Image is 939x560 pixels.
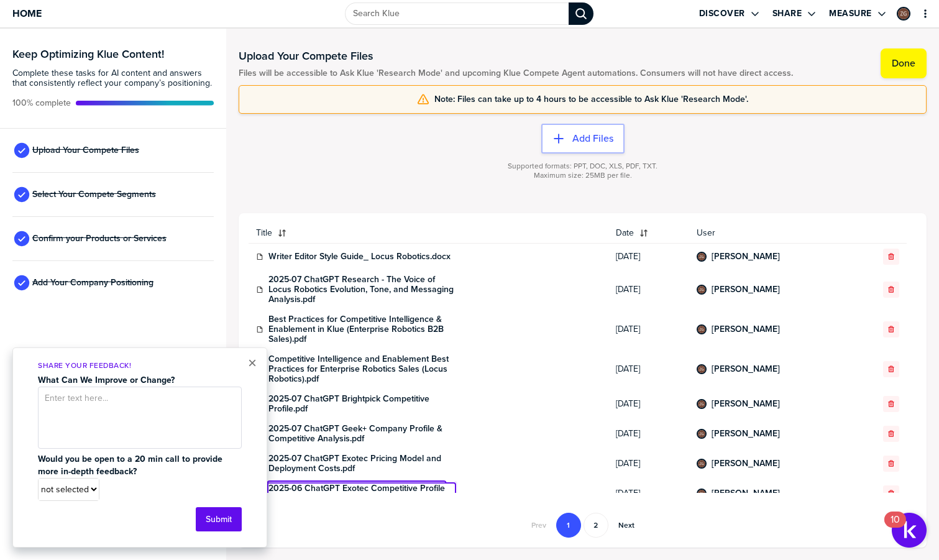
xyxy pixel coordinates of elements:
[697,489,707,498] div: Zaven Gabriel
[712,364,780,374] a: [PERSON_NAME]
[892,513,927,548] button: Open Resource Center, 10 new notifications
[712,252,780,262] a: [PERSON_NAME]
[616,489,682,498] span: [DATE]
[268,354,455,384] a: Competitive Intelligence and Enablement Best Practices for Enterprise Robotics Sales (Locus Robot...
[698,400,705,408] img: 6d8caa2a22e3dca0a2daee4e1ad83dab-sml.png
[434,94,748,104] span: Note: Files can take up to 4 hours to be accessible to Ask Klue 'Research Mode'.
[38,360,242,371] p: Share Your Feedback!
[32,234,167,244] span: Confirm your Products or Services
[772,8,802,19] label: Share
[523,513,643,538] nav: Pagination Navigation
[616,228,634,238] span: Date
[12,8,42,19] span: Home
[534,171,632,180] span: Maximum size: 25MB per file.
[38,452,225,478] strong: Would you be open to a 20 min call to provide more in-depth feedback?
[891,520,900,536] div: 10
[268,424,455,444] a: 2025-07 ChatGPT Geek+ Company Profile & Competitive Analysis.pdf
[699,8,745,19] label: Discover
[616,285,682,295] span: [DATE]
[345,2,569,25] input: Search Klue
[712,489,780,498] a: [PERSON_NAME]
[698,490,705,497] img: 6d8caa2a22e3dca0a2daee4e1ad83dab-sml.png
[12,68,214,88] span: Complete these tasks for AI content and answers that consistently reflect your company’s position...
[697,429,707,439] div: Zaven Gabriel
[569,2,593,25] div: Search Klue
[508,162,657,171] span: Supported formats: PPT, DOC, XLS, PDF, TXT.
[611,513,642,538] button: Go to next page
[268,314,455,344] a: Best Practices for Competitive Intelligence & Enablement in Klue (Enterprise Robotics B2B Sales).pdf
[196,507,242,531] button: Submit
[268,252,451,262] a: Writer Editor Style Guide_ Locus Robotics.docx
[697,399,707,409] div: Zaven Gabriel
[898,8,909,19] img: 6d8caa2a22e3dca0a2daee4e1ad83dab-sml.png
[712,399,780,409] a: [PERSON_NAME]
[698,460,705,467] img: 6d8caa2a22e3dca0a2daee4e1ad83dab-sml.png
[697,459,707,469] div: Zaven Gabriel
[712,429,780,439] a: [PERSON_NAME]
[698,365,705,373] img: 6d8caa2a22e3dca0a2daee4e1ad83dab-sml.png
[572,132,613,145] label: Add Files
[38,374,175,387] strong: What Can We Improve or Change?
[584,513,608,538] button: Go to page 2
[256,228,272,238] span: Title
[712,459,780,469] a: [PERSON_NAME]
[268,275,455,305] a: 2025-07 ChatGPT Research - The Voice of Locus Robotics Evolution, Tone, and Messaging Analysis.pdf
[32,190,156,200] span: Select Your Compete Segments
[268,484,455,503] a: 2025-06 ChatGPT Exotec Competitive Profile (updated).pdf
[712,324,780,334] a: [PERSON_NAME]
[892,57,915,70] label: Done
[698,430,705,438] img: 6d8caa2a22e3dca0a2daee4e1ad83dab-sml.png
[616,429,682,439] span: [DATE]
[524,513,554,538] button: Go to previous page
[697,364,707,374] div: Zaven Gabriel
[697,324,707,334] div: Zaven Gabriel
[12,98,71,108] span: Active
[616,399,682,409] span: [DATE]
[32,145,139,155] span: Upload Your Compete Files
[895,6,912,22] a: Edit Profile
[616,459,682,469] span: [DATE]
[12,48,214,60] h3: Keep Optimizing Klue Content!
[616,364,682,374] span: [DATE]
[697,228,847,238] span: User
[268,454,455,474] a: 2025-07 ChatGPT Exotec Pricing Model and Deployment Costs.pdf
[616,324,682,334] span: [DATE]
[248,356,257,370] button: Close
[712,285,780,295] a: [PERSON_NAME]
[268,394,455,414] a: 2025-07 ChatGPT Brightpick Competitive Profile.pdf
[897,7,910,21] div: Zaven Gabriel
[697,285,707,295] div: Zaven Gabriel
[698,326,705,333] img: 6d8caa2a22e3dca0a2daee4e1ad83dab-sml.png
[698,253,705,260] img: 6d8caa2a22e3dca0a2daee4e1ad83dab-sml.png
[698,286,705,293] img: 6d8caa2a22e3dca0a2daee4e1ad83dab-sml.png
[616,252,682,262] span: [DATE]
[32,278,153,288] span: Add Your Company Positioning
[239,68,793,78] span: Files will be accessible to Ask Klue 'Research Mode' and upcoming Klue Compete Agent automations....
[697,252,707,262] div: Zaven Gabriel
[829,8,872,19] label: Measure
[239,48,793,63] h1: Upload Your Compete Files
